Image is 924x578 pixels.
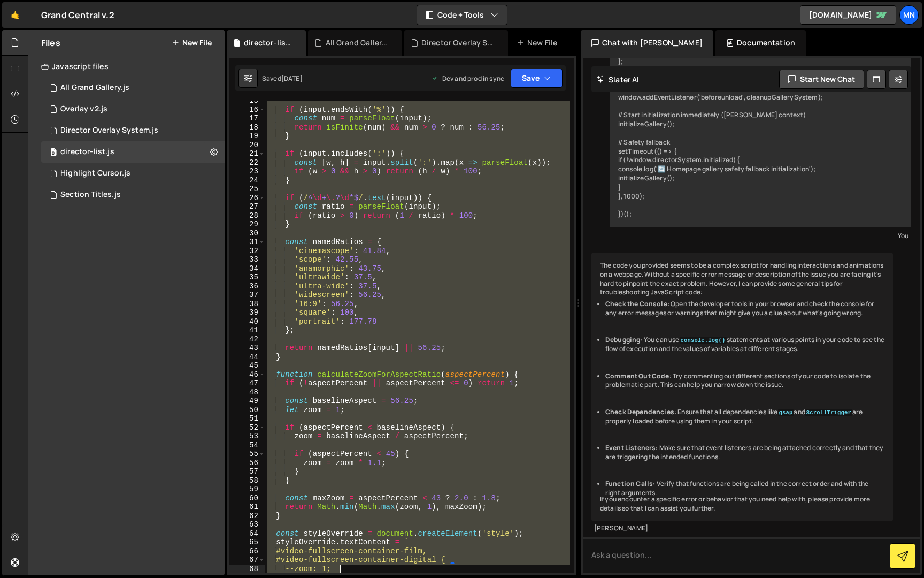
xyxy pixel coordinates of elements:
[41,163,225,184] div: 15298/43117.js
[229,149,265,158] div: 21
[605,335,640,344] strong: Debugging
[229,211,265,220] div: 28
[229,96,265,105] div: 15
[60,169,130,178] div: Highlight Cursor.js
[511,69,563,88] button: Save
[60,190,121,200] div: Section Titles.js
[2,2,28,28] a: 🤙
[229,459,265,468] div: 56
[229,317,265,326] div: 40
[281,74,303,83] div: [DATE]
[229,326,265,335] div: 41
[229,432,265,441] div: 53
[605,300,884,318] li: : Open the developer tools in your browser and check the console for any error messages or warnin...
[229,361,265,370] div: 45
[60,126,158,135] div: Director Overlay System.js
[229,467,265,476] div: 57
[229,512,265,521] div: 62
[229,397,265,406] div: 49
[229,441,265,450] div: 54
[229,132,265,141] div: 19
[41,77,225,98] div: 15298/43578.js
[41,141,225,163] div: 15298/40379.js
[229,238,265,247] div: 31
[60,104,107,114] div: Overlay v2.js
[229,565,265,574] div: 68
[612,230,908,241] div: You
[60,147,114,157] div: director-list.js
[326,37,389,48] div: All Grand Gallery.js
[229,194,265,203] div: 26
[605,371,669,381] strong: Comment Out Code
[229,388,265,397] div: 48
[778,409,794,416] code: gsap
[605,443,656,452] strong: Event Listeners
[229,229,265,238] div: 30
[172,39,212,47] button: New File
[605,444,884,462] li: : Make sure that event listeners are being attached correctly and that they are triggering the in...
[229,556,265,565] div: 67
[41,9,114,21] div: Grand Central v.2
[229,406,265,415] div: 50
[229,538,265,547] div: 65
[229,247,265,256] div: 32
[229,202,265,211] div: 27
[60,83,129,93] div: All Grand Gallery.js
[605,336,884,354] li: : You can use statements at various points in your code to see the flow of execution and the valu...
[597,74,640,85] h2: Slater AI
[581,30,713,56] div: Chat with [PERSON_NAME]
[229,529,265,538] div: 64
[229,158,265,168] div: 22
[605,479,653,488] strong: Function Calls
[244,37,293,48] div: director-list.js
[229,414,265,423] div: 51
[229,114,265,123] div: 17
[715,30,806,56] div: Documentation
[229,335,265,344] div: 42
[594,524,890,533] div: [PERSON_NAME]
[229,220,265,229] div: 29
[229,300,265,309] div: 38
[28,56,225,77] div: Javascript files
[229,503,265,512] div: 61
[591,253,893,521] div: The code you provided seems to be a complex script for handling interactions and animations on a ...
[517,37,561,48] div: New File
[229,105,265,115] div: 16
[229,282,265,291] div: 36
[805,409,852,416] code: ScrollTrigger
[229,167,265,176] div: 23
[229,264,265,273] div: 34
[229,423,265,432] div: 52
[229,476,265,485] div: 58
[605,480,884,498] li: : Verify that functions are being called in the correct order and with the right arguments.
[229,485,265,494] div: 59
[899,5,919,25] a: MN
[229,123,265,132] div: 18
[229,291,265,300] div: 37
[229,353,265,362] div: 44
[605,372,884,390] li: : Try commenting out different sections of your code to isolate the problematic part. This can he...
[229,344,265,353] div: 43
[229,255,265,264] div: 33
[605,408,884,426] li: : Ensure that all dependencies like and are properly loaded before using them in your script.
[229,176,265,185] div: 24
[229,185,265,194] div: 25
[41,184,225,206] div: 15298/40223.js
[41,120,225,141] div: 15298/42891.js
[262,74,303,83] div: Saved
[229,308,265,317] div: 39
[421,37,495,48] div: Director Overlay System.js
[800,5,896,25] a: [DOMAIN_NAME]
[779,70,864,89] button: Start new chat
[229,273,265,282] div: 35
[229,370,265,379] div: 46
[41,98,225,120] div: 15298/45944.js
[229,520,265,529] div: 63
[605,407,674,416] strong: Check Dependencies
[680,337,727,344] code: console.log()
[605,299,667,308] strong: Check the Console
[229,494,265,503] div: 60
[50,149,57,157] span: 0
[229,450,265,459] div: 55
